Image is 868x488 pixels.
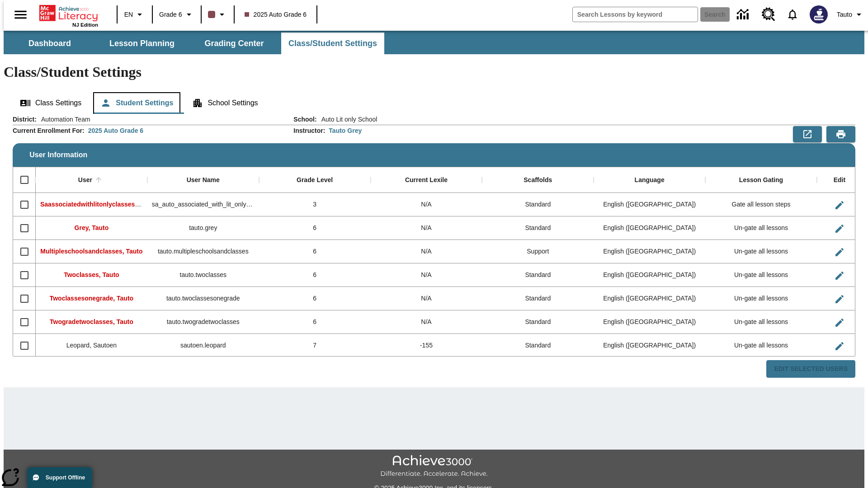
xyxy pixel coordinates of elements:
span: 2025 Auto Grade 6 [245,10,307,19]
h2: Instructor : [293,127,325,135]
div: Current Lexile [405,176,448,184]
button: Edit User [830,267,849,285]
div: 6 [259,310,371,334]
div: Tauto Grey [329,126,362,135]
div: N/A [371,240,482,263]
div: Language [635,176,665,184]
div: tauto.twogradetwoclasses [147,310,259,334]
div: 6 [259,287,371,310]
div: Lesson Gating [739,176,783,184]
div: English (US) [594,310,705,334]
div: Class/Student Settings [13,92,855,114]
div: Standard [482,310,594,334]
span: Twogradetwoclasses, Tauto [50,318,133,325]
span: Multipleschoolsandclasses, Tauto [40,248,142,255]
div: Edit [834,176,845,184]
div: 6 [259,216,371,240]
div: English (US) [594,240,705,263]
img: Achieve3000 Differentiate Accelerate Achieve [380,455,488,478]
a: Notifications [781,3,804,26]
div: User Information [13,115,855,378]
div: English (US) [594,334,705,357]
div: sautoen.leopard [147,334,259,357]
div: 6 [259,240,371,263]
button: Print Preview [826,126,855,142]
span: Twoclassesonegrade, Tauto [50,295,133,302]
span: Support Offline [46,474,85,481]
div: N/A [371,310,482,334]
button: Support Offline [27,467,92,488]
span: Grade 6 [159,10,182,19]
button: Grading Center [189,33,279,54]
div: English (US) [594,287,705,310]
div: 7 [259,334,371,357]
div: Gate all lesson steps [705,193,817,216]
span: Tauto [837,10,852,19]
div: Un-gate all lessons [705,334,817,357]
button: Export to CSV [793,126,822,142]
div: Standard [482,287,594,310]
div: Un-gate all lessons [705,287,817,310]
div: -155 [371,334,482,357]
input: search field [573,7,698,22]
a: Data Center [731,2,756,27]
div: 6 [259,263,371,287]
div: tauto.multipleschoolsandclasses [147,240,259,263]
div: Support [482,240,594,263]
div: English (US) [594,216,705,240]
button: Lesson Planning [97,33,187,54]
div: Un-gate all lessons [705,263,817,287]
div: N/A [371,216,482,240]
button: Open side menu [7,1,34,28]
button: Student Settings [93,92,180,114]
button: Class Settings [13,92,89,114]
span: User Information [29,151,87,159]
button: Grade: Grade 6, Select a grade [156,6,198,23]
div: N/A [371,263,482,287]
span: Saassociatedwithlitonlyclasses, Saassociatedwithlitonlyclasses [40,201,233,208]
a: Home [39,4,98,22]
h2: School : [293,116,316,123]
div: Standard [482,193,594,216]
button: Language: EN, Select a language [120,6,149,23]
h2: Current Enrollment For : [13,127,85,135]
button: Edit User [830,196,849,214]
div: sa_auto_associated_with_lit_only_classes [147,193,259,216]
button: Profile/Settings [833,6,868,23]
span: Leopard, Sautoen [66,342,117,349]
div: Scaffolds [524,176,552,184]
button: Edit User [830,220,849,238]
div: Un-gate all lessons [705,216,817,240]
button: Class/Student Settings [281,33,384,54]
div: SubNavbar [4,31,864,54]
div: N/A [371,287,482,310]
div: Standard [482,216,594,240]
button: School Settings [185,92,265,114]
button: Edit User [830,290,849,308]
div: tauto.grey [147,216,259,240]
span: Twoclasses, Tauto [64,271,119,278]
span: Grey, Tauto [75,224,109,231]
div: User [78,176,92,184]
span: Automation Team [37,115,90,124]
div: tauto.twoclasses [147,263,259,287]
button: Select a new avatar [804,3,833,26]
span: EN [124,10,133,19]
div: N/A [371,193,482,216]
div: Standard [482,263,594,287]
div: Un-gate all lessons [705,310,817,334]
div: English (US) [594,193,705,216]
div: English (US) [594,263,705,287]
div: SubNavbar [4,33,385,54]
span: NJ Edition [72,22,98,28]
h1: Class/Student Settings [4,64,864,80]
a: Resource Center, Will open in new tab [756,2,781,27]
div: 3 [259,193,371,216]
img: Avatar [810,5,828,23]
button: Class color is dark brown. Change class color [204,6,231,23]
button: Dashboard [5,33,95,54]
div: Un-gate all lessons [705,240,817,263]
div: 2025 Auto Grade 6 [88,126,143,135]
button: Edit User [830,243,849,261]
button: Edit User [830,337,849,355]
